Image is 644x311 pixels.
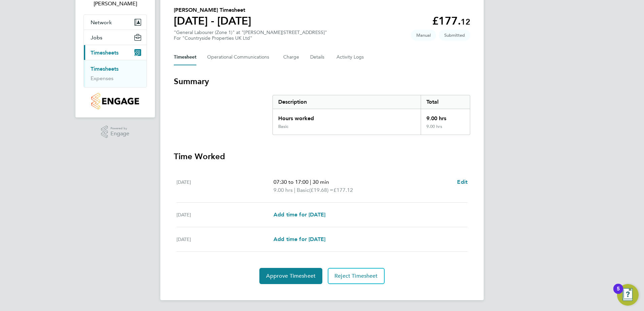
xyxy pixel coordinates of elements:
app-decimal: £177. [432,14,470,27]
div: 5 [617,289,620,298]
span: Engage [110,131,129,137]
div: For "Countryside Properties UK Ltd" [174,35,327,41]
span: | [310,179,311,185]
button: Operational Communications [207,49,272,65]
div: Basic [278,124,288,129]
h2: [PERSON_NAME] Timesheet [174,6,251,14]
img: countryside-properties-logo-retina.png [91,93,139,109]
span: Reject Timesheet [334,273,378,279]
button: Network [84,15,147,30]
span: Network [91,19,112,26]
div: Summary [272,95,470,135]
h3: Time Worked [174,151,470,162]
span: This timesheet is Submitted. [439,30,470,41]
span: Timesheets [91,49,119,56]
a: Powered byEngage [101,126,130,138]
div: 9.00 hrs [421,109,470,124]
button: Open Resource Center, 5 new notifications [617,284,639,306]
h1: [DATE] - [DATE] [174,14,251,28]
section: Timesheet [174,76,470,284]
span: 12 [461,17,470,27]
span: 9.00 hrs [273,187,293,193]
span: 07:30 to 17:00 [273,179,309,185]
div: "General Labourer (Zone 1)" at "[PERSON_NAME][STREET_ADDRESS]" [174,30,327,41]
button: Activity Logs [336,49,365,65]
a: Add time for [DATE] [273,211,325,219]
button: Details [310,49,326,65]
span: (£19.68) = [309,187,333,193]
div: Description [273,95,421,109]
span: Powered by [110,126,129,131]
button: Approve Timesheet [259,268,322,284]
span: Basic [297,186,309,194]
div: Total [421,95,470,109]
span: £177.12 [333,187,353,193]
a: Add time for [DATE] [273,235,325,243]
div: [DATE] [176,178,273,194]
div: Timesheets [84,60,147,87]
span: 30 min [313,179,329,185]
div: [DATE] [176,211,273,219]
div: 9.00 hrs [421,124,470,135]
button: Charge [283,49,299,65]
h3: Summary [174,76,470,87]
span: Add time for [DATE] [273,236,325,242]
span: | [294,187,295,193]
span: This timesheet was manually created. [411,30,436,41]
a: Timesheets [91,66,119,72]
a: Go to home page [84,93,147,109]
button: Reject Timesheet [328,268,385,284]
div: Hours worked [273,109,421,124]
button: Timesheet [174,49,196,65]
div: [DATE] [176,235,273,243]
span: Approve Timesheet [266,273,316,279]
button: Jobs [84,30,147,45]
a: Expenses [91,75,114,81]
button: Timesheets [84,45,147,60]
span: Jobs [91,34,102,41]
span: Add time for [DATE] [273,211,325,218]
a: Edit [457,178,468,186]
span: Edit [457,179,468,185]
